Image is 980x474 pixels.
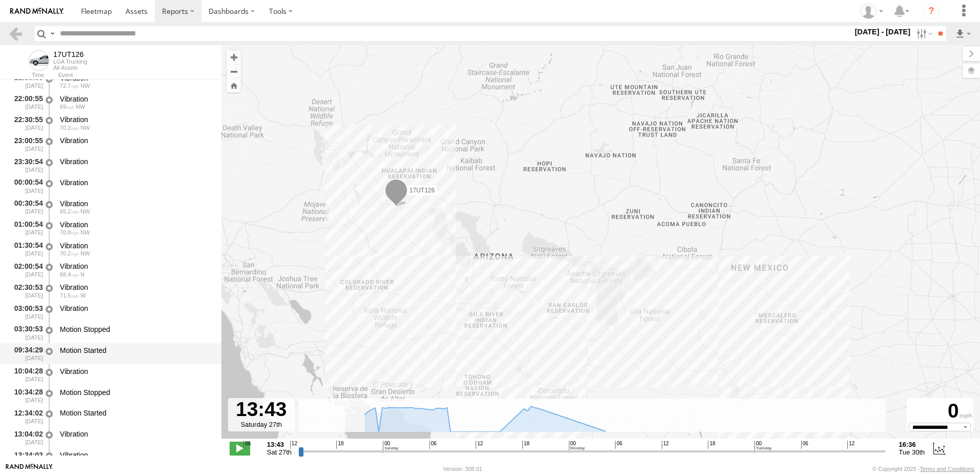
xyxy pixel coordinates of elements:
span: Heading: 305 [80,125,90,131]
a: Terms and Conditions [920,466,974,472]
span: Heading: 303 [80,229,90,235]
label: Search Query [48,26,56,41]
div: 02:00:54 [DATE] [8,261,44,280]
strong: 16:36 [899,441,925,448]
span: 70.8 [60,229,79,235]
span: 12 [290,441,297,449]
span: 17UT126 [410,187,435,194]
span: 70.2 [60,125,79,131]
div: Event [58,73,221,78]
div: Vibration [60,367,212,376]
div: LGA Trucking [53,58,87,65]
div: Vibration [60,262,212,271]
div: © Copyright 2025 - [872,466,974,472]
div: Vibration [60,283,212,292]
button: Zoom Home [227,78,241,92]
div: Vibration [60,450,212,460]
div: All Assets [53,65,87,71]
span: Heading: 359 [80,271,85,278]
label: [DATE] - [DATE] [853,26,913,37]
div: 01:30:54 [DATE] [8,240,44,259]
span: 06 [615,441,622,449]
span: 71.5 [60,292,79,299]
div: 22:30:55 [DATE] [8,114,44,133]
div: 23:30:54 [DATE] [8,155,44,174]
span: 68.4 [60,271,79,278]
span: 00 [383,441,398,452]
span: 06 [243,441,251,449]
div: 13:04:02 [DATE] [8,428,44,447]
div: 10:04:28 [DATE] [8,365,44,384]
span: 18 [708,441,715,449]
div: Vibration [60,136,212,145]
span: 65.2 [60,208,79,214]
div: Vibration [60,115,212,124]
div: Vibration [60,304,212,313]
i: ? [923,3,940,19]
div: 03:30:53 [DATE] [8,323,44,342]
span: 12 [847,441,854,449]
span: 06 [801,441,808,449]
div: Motion Stopped [60,325,212,334]
div: Vibration [60,178,212,187]
div: 10:34:28 [DATE] [8,386,44,405]
div: 00:30:54 [DATE] [8,197,44,216]
div: 00:00:54 [DATE] [8,176,44,195]
span: 00 [569,441,585,452]
span: Tue 30th Sep 2025 [899,448,925,456]
span: 00 [754,441,771,452]
strong: 13:43 [267,441,292,448]
img: rand-logo.svg [10,8,64,15]
div: 21:30:55 [DATE] [8,72,44,91]
div: 12:34:02 [DATE] [8,407,44,426]
span: 72.7 [60,83,79,89]
div: Vibration [60,220,212,229]
span: Heading: 306 [80,83,90,89]
div: Joe Romo [857,4,887,19]
span: Sat 27th Sep 2025 [267,448,292,456]
label: Play/Stop [230,442,250,455]
div: 17UT126 - View Asset History [53,50,87,58]
div: Motion Started [60,346,212,355]
span: 18 [336,441,343,449]
div: Motion Started [60,408,212,418]
span: 06 [430,441,437,449]
div: Vibration [60,94,212,104]
div: 22:00:55 [DATE] [8,93,44,112]
div: 01:00:54 [DATE] [8,219,44,238]
button: Zoom out [227,64,241,78]
div: Motion Stopped [60,388,212,397]
span: 12 [476,441,483,449]
div: Vibration [60,199,212,208]
span: 18 [522,441,529,449]
div: 13:34:02 [DATE] [8,449,44,468]
label: Search Filter Options [912,26,934,41]
span: 70.2 [60,250,79,256]
div: 09:34:29 [DATE] [8,344,44,363]
button: Zoom in [227,50,241,64]
div: 23:00:55 [DATE] [8,135,44,154]
a: Back to previous Page [8,26,23,41]
a: Visit our Website [6,464,53,474]
div: 02:30:53 [DATE] [8,282,44,301]
div: Time [8,73,44,78]
span: Heading: 283 [80,292,86,299]
span: Heading: 337 [80,208,90,214]
div: Version: 309.01 [443,466,482,472]
div: Vibration [60,157,212,166]
div: 0 [908,400,972,423]
div: Vibration [60,241,212,250]
div: 03:00:53 [DATE] [8,302,44,321]
span: 12 [662,441,669,449]
span: 69 [60,104,74,110]
label: Export results as... [954,26,972,41]
span: Heading: 310 [76,104,85,110]
div: Vibration [60,429,212,439]
span: Heading: 329 [80,250,90,256]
